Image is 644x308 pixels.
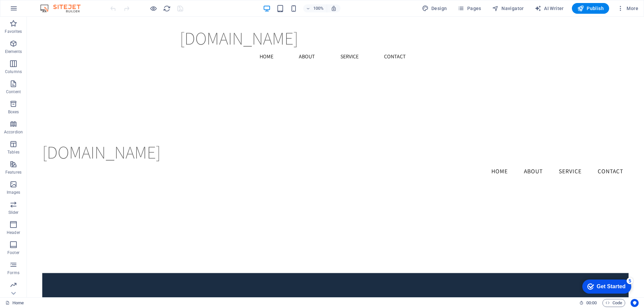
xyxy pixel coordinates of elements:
button: Pages [455,3,484,14]
i: On resize automatically adjust zoom level to fit chosen device. [331,5,337,11]
p: Elements [5,49,22,54]
p: Images [7,190,20,195]
div: 5 [48,1,55,8]
p: Footer [7,250,19,255]
span: AI Writer [535,5,564,12]
span: Pages [458,5,481,12]
div: Get Started 5 items remaining, 0% complete [4,3,53,17]
span: Code [605,299,622,307]
h6: 100% [313,4,324,12]
button: Usercentrics [631,299,639,307]
h6: Session time [579,299,597,307]
p: Tables [7,149,19,155]
i: Reload page [163,5,171,12]
p: Forms [7,270,19,275]
button: More [614,3,641,14]
p: Content [6,89,21,95]
img: Editor Logo [39,4,89,12]
span: More [617,5,638,12]
p: Columns [5,69,22,74]
p: Favorites [5,29,22,34]
p: Accordion [4,129,23,135]
p: Features [5,170,21,175]
button: Publish [572,3,609,14]
button: AI Writer [532,3,567,14]
p: Header [7,230,20,235]
div: Get Started [18,7,47,13]
button: Navigator [489,3,527,14]
p: Slider [8,210,19,215]
button: 100% [303,4,327,12]
button: Code [602,299,625,307]
span: Navigator [492,5,524,12]
a: Click to cancel selection. Double-click to open Pages [5,299,24,307]
span: : [591,300,592,305]
div: Design (Ctrl+Alt+Y) [419,3,450,14]
span: 00 00 [586,299,597,307]
span: Publish [577,5,604,12]
span: Design [422,5,447,12]
button: reload [163,4,171,12]
button: Click here to leave preview mode and continue editing [149,4,157,12]
button: Design [419,3,450,14]
p: Boxes [8,109,19,115]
